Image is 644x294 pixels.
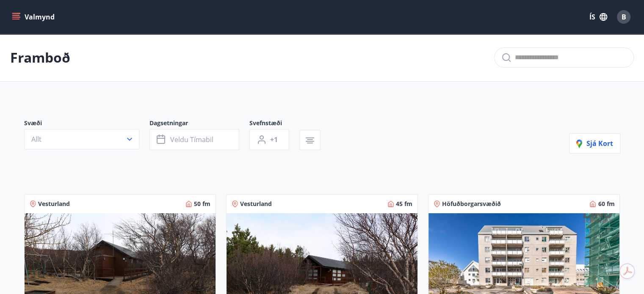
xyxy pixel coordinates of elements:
[194,200,210,208] span: 50 fm
[24,119,149,129] span: Svæði
[249,119,299,129] span: Svefnstæði
[38,200,70,208] span: Vesturland
[240,200,272,208] span: Vesturland
[249,129,289,150] button: +1
[31,135,41,144] span: Allt
[10,9,58,25] button: menu
[24,129,139,149] button: Allt
[622,12,626,22] span: B
[585,9,612,25] button: ÍS
[10,48,70,67] p: Framboð
[270,135,278,144] span: +1
[149,119,249,129] span: Dagsetningar
[149,129,239,150] button: Veldu tímabil
[576,139,613,148] span: Sjá kort
[442,200,501,208] span: Höfuðborgarsvæðið
[170,135,213,144] span: Veldu tímabil
[614,7,634,27] button: B
[569,133,620,154] button: Sjá kort
[598,200,614,208] span: 60 fm
[396,200,412,208] span: 45 fm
